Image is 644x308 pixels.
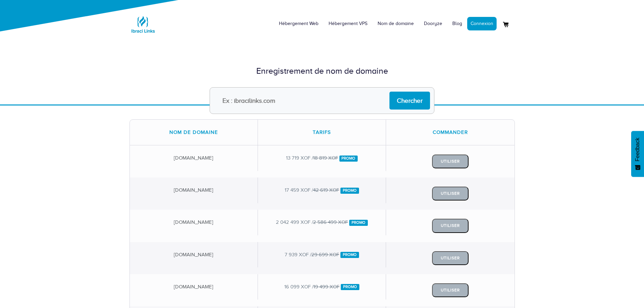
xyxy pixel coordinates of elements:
input: Ex : ibracilinks.com [210,87,434,114]
div: 17 459 XOF / [258,177,386,203]
div: 16 099 XOF / [258,274,386,300]
span: Promo [339,156,358,162]
div: 13 719 XOF / [258,145,386,171]
div: [DOMAIN_NAME] [130,210,258,235]
del: 2 586 499 XOF [313,219,348,225]
div: [DOMAIN_NAME] [130,242,258,267]
button: Utiliser [432,187,469,200]
a: Blog [447,14,467,34]
a: Connexion [467,17,497,30]
div: [DOMAIN_NAME] [130,177,258,203]
div: Commander [386,120,514,145]
del: 42 619 XOF [313,187,339,193]
a: Dooryze [419,14,447,34]
span: Promo [349,220,368,226]
input: Chercher [389,92,430,110]
a: Nom de domaine [373,14,419,34]
div: [DOMAIN_NAME] [130,145,258,171]
span: Promo [341,284,359,290]
a: Hébergement VPS [324,14,373,34]
a: Hébergement Web [274,14,324,34]
img: Logo Ibraci Links [129,11,157,38]
div: Tarifs [258,120,386,145]
button: Feedback - Afficher l’enquête [631,131,644,177]
span: Promo [340,252,359,258]
del: 19 499 XOF [313,284,339,289]
div: [DOMAIN_NAME] [130,274,258,300]
div: 2 042 499 XOF / [258,210,386,235]
button: Utiliser [432,155,469,168]
button: Utiliser [432,283,469,297]
button: Utiliser [432,251,469,265]
del: 18 819 XOF [313,155,338,161]
del: 29 699 XOF [311,252,339,257]
div: 7 939 XOF / [258,242,386,267]
span: Promo [340,188,359,194]
a: Logo Ibraci Links [129,5,157,38]
button: Utiliser [432,219,469,233]
span: Feedback [635,138,641,161]
div: Enregistrement de nom de domaine [129,65,515,77]
div: Nom de domaine [130,120,258,145]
